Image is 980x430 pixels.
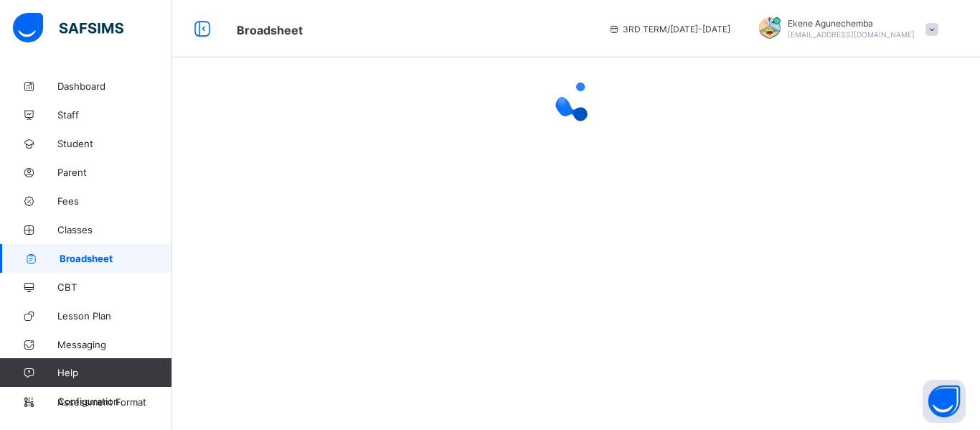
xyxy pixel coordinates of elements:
button: Open asap [923,380,966,423]
span: [EMAIL_ADDRESS][DOMAIN_NAME] [788,30,915,39]
span: Messaging [57,339,172,350]
span: Student [57,138,172,149]
span: Classes [57,224,172,235]
span: session/term information [608,24,730,34]
span: Broadsheet [60,253,172,264]
span: Broadsheet [237,23,303,37]
span: Configuration [57,396,171,407]
span: Dashboard [57,80,172,92]
span: Staff [57,109,172,121]
span: Parent [57,167,172,178]
span: CBT [57,281,172,293]
span: Lesson Plan [57,310,172,322]
span: Fees [57,195,172,207]
div: EkeneAgunechemba [745,17,946,41]
img: safsims [13,13,123,43]
span: Help [57,367,171,378]
span: Ekene Agunechemba [788,18,915,29]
